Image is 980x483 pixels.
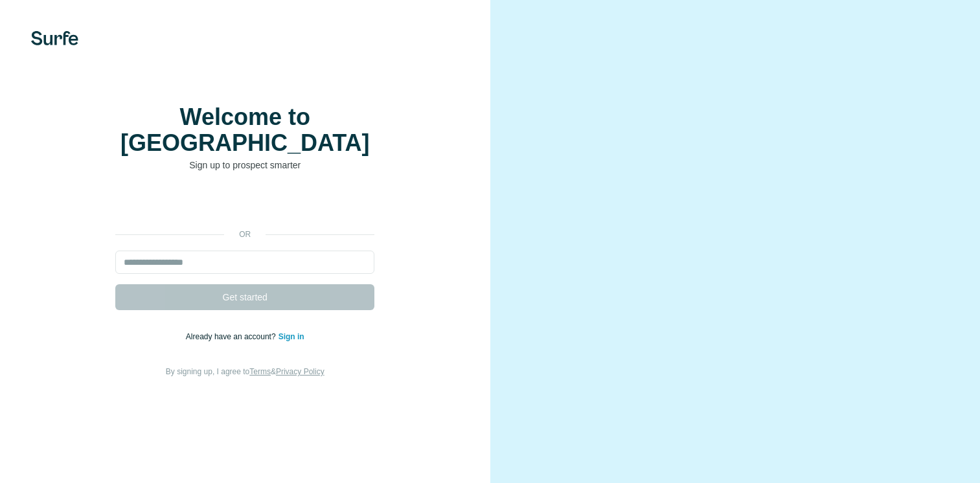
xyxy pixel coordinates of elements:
[115,159,374,172] p: Sign up to prospect smarter
[186,332,279,341] span: Already have an account?
[109,191,381,219] iframe: Sign in with Google Button
[279,332,304,341] a: Sign in
[115,104,374,156] h1: Welcome to [GEOGRAPHIC_DATA]
[31,31,78,45] img: Surfe's logo
[224,229,266,240] p: or
[166,367,325,376] span: By signing up, I agree to &
[714,13,967,163] iframe: Sign in with Google Dialog
[249,367,271,376] a: Terms
[276,367,325,376] a: Privacy Policy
